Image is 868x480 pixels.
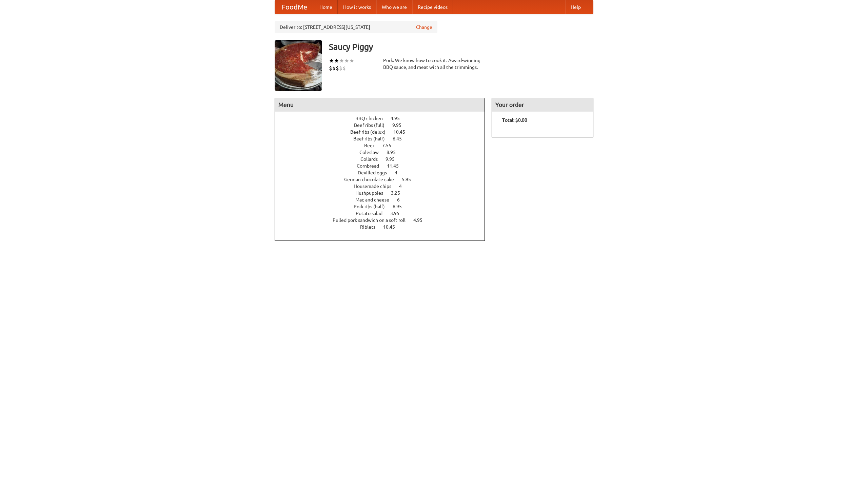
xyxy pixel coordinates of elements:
span: Beef ribs (half) [353,136,392,141]
li: $ [329,64,332,72]
span: Devilled eggs [358,170,394,175]
span: 3.95 [390,211,406,216]
a: Mac and cheese 6 [355,197,412,203]
span: 10.45 [393,129,412,135]
div: Pork. We know how to cook it. Award-winning BBQ sauce, and meat with all the trimmings. [383,57,485,71]
b: Total: $0.00 [502,117,527,123]
h4: Menu [275,98,485,112]
span: Beef ribs (full) [354,122,391,128]
li: $ [342,64,346,72]
a: Recipe videos [412,0,453,14]
span: Pulled pork sandwich on a soft roll [333,217,412,223]
span: Pork ribs (half) [354,204,392,209]
li: ★ [339,57,344,64]
a: Beef ribs (half) 6.45 [353,136,414,141]
span: 4 [395,170,404,175]
span: Hushpuppies [355,190,390,196]
li: ★ [344,57,349,64]
span: Cornbread [357,163,386,169]
div: Deliver to: [STREET_ADDRESS][US_STATE] [275,21,437,33]
a: Beef ribs (delux) 10.45 [350,129,418,135]
span: 6.45 [393,136,409,141]
a: Beer 7.55 [364,143,404,148]
a: Collards 9.95 [360,156,407,162]
a: Pork ribs (half) 6.95 [354,204,414,209]
span: 4 [399,184,409,189]
span: 6.95 [393,204,409,209]
span: Coleslaw [359,150,386,155]
span: 3.25 [391,190,407,196]
span: Mac and cheese [355,197,396,203]
span: 9.95 [392,122,408,128]
a: Riblets 10.45 [360,224,408,230]
span: German chocolate cake [344,177,401,182]
span: 7.55 [382,143,398,148]
span: 5.95 [402,177,418,182]
li: ★ [329,57,334,64]
span: Collards [360,156,384,162]
span: Riblets [360,224,382,230]
a: Devilled eggs 4 [358,170,410,175]
a: BBQ chicken 4.95 [355,116,412,121]
a: Pulled pork sandwich on a soft roll 4.95 [333,217,435,223]
a: Home [314,0,338,14]
a: Beef ribs (full) 9.95 [354,122,414,128]
a: Housemade chips 4 [354,184,414,189]
span: 6 [397,197,407,203]
li: $ [332,64,336,72]
a: Cornbread 11.45 [357,163,411,169]
a: FoodMe [275,0,314,14]
img: angular.jpg [275,40,322,91]
span: Housemade chips [354,184,398,189]
li: ★ [349,57,354,64]
h4: Your order [492,98,593,112]
span: Beef ribs (delux) [350,129,392,135]
span: 9.95 [386,156,401,162]
a: Potato salad 3.95 [356,211,412,216]
span: BBQ chicken [355,116,390,121]
li: $ [339,64,342,72]
span: Potato salad [356,211,389,216]
span: 4.95 [413,217,429,223]
a: Help [565,0,586,14]
h3: Saucy Piggy [329,40,593,54]
a: German chocolate cake 5.95 [344,177,423,182]
a: Change [416,24,432,31]
li: ★ [334,57,339,64]
a: Hushpuppies 3.25 [355,190,413,196]
a: Who we are [376,0,412,14]
a: Coleslaw 8.95 [359,150,408,155]
span: 4.95 [391,116,407,121]
span: 10.45 [383,224,402,230]
span: Beer [364,143,381,148]
a: How it works [338,0,376,14]
span: 11.45 [387,163,406,169]
li: $ [336,64,339,72]
span: 8.95 [387,150,402,155]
